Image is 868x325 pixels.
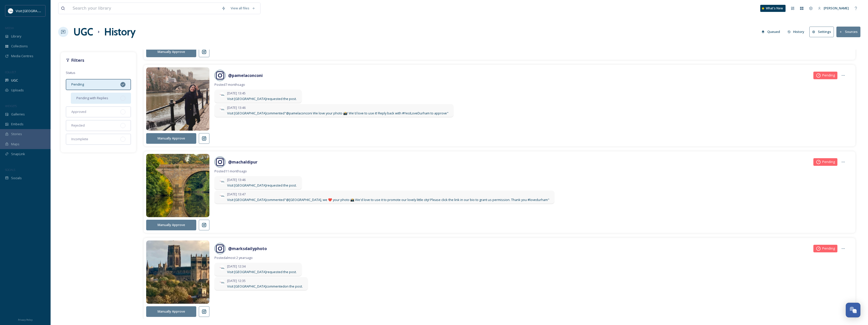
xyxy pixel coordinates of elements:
[228,246,267,251] strong: @ marksdailyphoto
[227,270,297,274] span: Visit [GEOGRAPHIC_DATA] requested the post.
[11,112,25,117] span: Galleries
[71,137,88,141] span: Incomplete
[760,5,786,12] a: What's New
[809,27,836,37] a: Settings
[785,27,810,37] a: History
[227,264,297,269] span: [DATE] 12:34
[146,220,196,230] button: Manually Approve
[5,26,14,30] span: MEDIA
[227,183,297,188] span: Visit [GEOGRAPHIC_DATA] requested the post.
[822,159,835,164] span: Pending
[5,168,15,172] span: SOCIALS
[146,133,196,144] button: Manually Approve
[11,34,21,39] span: Library
[815,3,851,13] a: [PERSON_NAME]
[73,24,93,39] a: UGC
[11,176,22,180] span: Socials
[822,73,835,78] span: Pending
[759,27,783,37] button: Queued
[220,179,225,184] img: 1680077135441.jpeg
[71,123,85,128] span: Rejected
[146,306,196,317] button: Manually Approve
[228,159,257,165] strong: @ machaldipur
[227,192,549,197] span: [DATE] 13:47
[71,109,86,114] span: Approved
[822,246,835,251] span: Pending
[146,61,209,137] img: 16857889.jpg
[5,70,16,74] span: COLLECT
[227,284,303,289] span: Visit [GEOGRAPHIC_DATA] commented on the post.
[220,92,225,97] img: 1680077135441.jpeg
[220,107,225,112] img: 1680077135441.jpeg
[71,57,84,63] strong: Filters
[66,70,75,75] span: Status
[220,280,225,285] img: 1680077135441.jpeg
[227,105,448,110] span: [DATE] 13:46
[228,159,257,165] a: @machaldipur
[846,303,860,317] button: Open Chat
[227,96,297,101] span: Visit [GEOGRAPHIC_DATA] requested the post.
[11,142,19,147] span: Maps
[220,265,225,270] img: 1680077135441.jpeg
[836,27,860,37] button: Sources
[18,318,33,321] span: Privacy Policy
[11,152,25,156] span: SnapLink
[228,73,263,78] strong: @ pamelaconconi
[228,72,263,78] a: @pamelaconconi
[809,27,834,37] button: Settings
[227,177,297,182] span: [DATE] 13:46
[11,44,28,49] span: Collections
[71,82,84,87] span: Pending
[5,104,17,108] span: WIDGETS
[759,27,785,37] a: Queued
[146,148,209,224] img: 11713468.jpg
[16,8,55,13] span: Visit [GEOGRAPHIC_DATA]
[214,169,848,174] span: Posted 11 months ago
[11,78,18,83] span: UGC
[227,91,297,96] span: [DATE] 13:45
[11,88,24,93] span: Uploads
[146,234,209,310] img: 3063058.jpg
[146,47,196,57] button: Manually Approve
[785,27,807,37] button: History
[76,96,108,100] span: Pending with Replies
[18,316,33,322] a: Privacy Policy
[228,3,258,13] a: View all files
[70,3,219,14] input: Search your library
[11,132,22,136] span: Stories
[104,24,136,39] h1: History
[228,246,267,252] a: @marksdailyphoto
[214,255,848,260] span: Posted almost 2 years ago
[824,6,849,10] span: [PERSON_NAME]
[227,278,303,283] span: [DATE] 12:35
[11,122,24,127] span: Embeds
[214,82,848,87] span: Posted 7 months ago
[227,197,549,202] span: Visit [GEOGRAPHIC_DATA] commented "@[GEOGRAPHIC_DATA], we ❤️ your photo 📸 We'd love to use it to ...
[8,8,13,13] img: 1680077135441.jpeg
[11,54,33,58] span: Media Centres
[227,111,448,116] span: Visit [GEOGRAPHIC_DATA] commented "@pamelaconconi We love your photo 📸! We'd love to use it! Repl...
[220,193,225,198] img: 1680077135441.jpeg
